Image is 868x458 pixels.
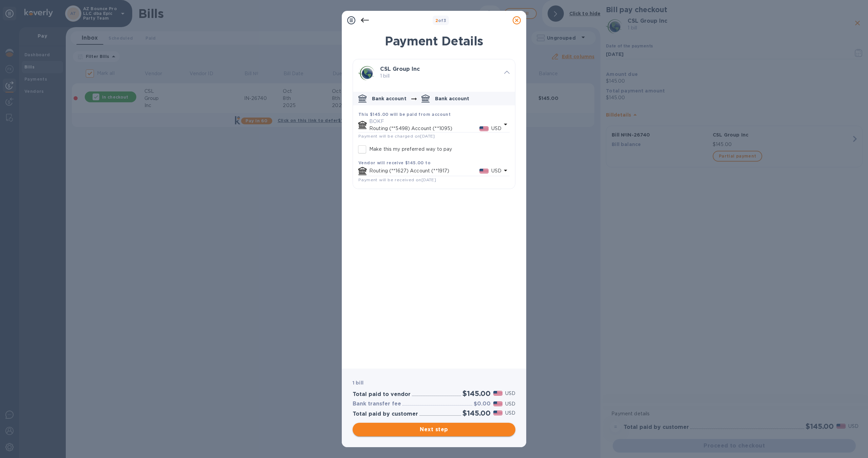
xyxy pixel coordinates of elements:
[435,18,438,23] span: 2
[380,72,499,80] p: 1 bill
[462,389,491,398] h2: $145.00
[462,409,491,417] h2: $145.00
[353,89,515,189] div: default-method
[491,167,501,174] p: USD
[380,66,420,72] b: CSL Group Inc
[358,112,451,117] b: This $145.00 will be paid from account
[491,125,501,132] p: USD
[353,59,515,86] div: CSL Group Inc 1 bill
[479,169,489,173] img: USD
[353,380,363,386] b: 1 bill
[353,34,515,48] h1: Payment Details
[369,167,479,174] p: Routing (**1627) Account (**1917)
[369,146,452,153] p: Make this my preferred way to pay
[505,410,515,417] p: USD
[358,160,431,165] b: Vendor will receive $145.00 to
[353,391,411,398] h3: Total paid to vendor
[474,401,491,407] h3: $0.00
[505,400,515,408] p: USD
[435,95,470,102] p: Bank account
[353,401,401,407] h3: Bank transfer fee
[479,126,489,131] img: USD
[493,391,502,396] img: USD
[435,18,447,23] b: of 3
[372,95,407,102] p: Bank account
[369,125,479,132] p: Routing (**5498) Account (**1095)
[353,411,418,417] h3: Total paid by customer
[353,423,515,436] button: Next step
[505,390,515,397] p: USD
[369,118,501,125] p: BOKF
[493,401,502,406] img: USD
[493,411,502,415] img: USD
[358,133,435,139] span: Payment will be charged on [DATE]
[358,177,436,182] span: Payment will be received on [DATE]
[358,425,510,434] span: Next step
